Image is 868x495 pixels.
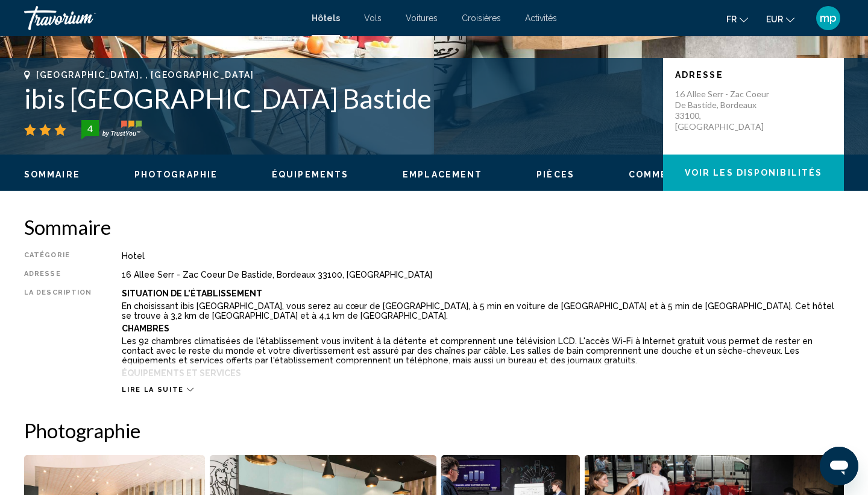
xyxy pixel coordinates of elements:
button: Emplacement [403,169,482,180]
button: Change currency [766,10,794,28]
b: Situation De L'établissement [122,289,262,298]
button: Voir les disponibilités [663,155,844,191]
p: En choisissant ibis [GEOGRAPHIC_DATA], vous serez au cœur de [GEOGRAPHIC_DATA], à 5 min en voitur... [122,301,844,321]
span: [GEOGRAPHIC_DATA], , [GEOGRAPHIC_DATA] [36,70,254,80]
a: Croisières [462,13,501,23]
a: Hôtels [312,13,340,23]
span: EUR [766,14,783,24]
span: Équipements [272,170,348,179]
a: Travorium [24,6,300,30]
iframe: Bouton de lancement de la fenêtre de messagerie [820,447,858,485]
div: Hotel [122,251,844,261]
p: Les 92 chambres climatisées de l'établissement vous invitent à la détente et comprennent une télé... [122,336,844,365]
span: mp [820,12,837,24]
span: Photographie [134,170,218,179]
img: trustyou-badge-hor.svg [81,120,142,139]
h2: Photographie [24,418,844,442]
span: Sommaire [24,170,80,179]
a: Vols [364,13,382,23]
span: Lire la suite [122,386,183,394]
a: Activités [525,13,557,23]
button: Équipements [272,169,348,180]
span: Voir les disponibilités [685,168,822,178]
p: Adresse [675,70,832,80]
span: Pièces [536,170,574,179]
div: 4 [78,121,102,136]
button: Pièces [536,169,574,180]
button: Photographie [134,169,218,180]
div: Adresse [24,270,92,279]
button: User Menu [813,5,844,31]
a: Voitures [406,13,438,23]
h2: Sommaire [24,215,844,239]
span: Emplacement [403,170,482,179]
h1: ibis [GEOGRAPHIC_DATA] Bastide [24,83,651,114]
div: 16 Allee Serr - Zac Coeur De Bastide, Bordeaux 33100, [GEOGRAPHIC_DATA] [122,270,844,279]
b: Chambres [122,324,169,333]
button: Commentaires [629,169,713,180]
p: 16 Allee Serr - Zac Coeur De Bastide, Bordeaux 33100, [GEOGRAPHIC_DATA] [675,89,772,132]
span: Commentaires [629,170,713,179]
div: Catégorie [24,251,92,261]
button: Change language [726,10,748,28]
div: La description [24,289,92,379]
button: Lire la suite [122,385,193,394]
span: fr [726,14,737,24]
button: Sommaire [24,169,80,180]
